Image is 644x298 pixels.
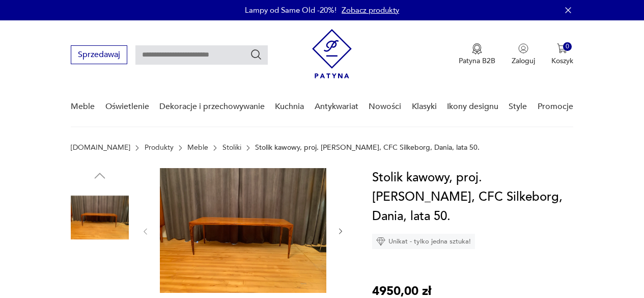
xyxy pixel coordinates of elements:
[342,5,399,15] a: Zobacz produkty
[369,87,401,126] a: Nowości
[538,87,573,126] a: Promocje
[275,87,304,126] a: Kuchnia
[159,87,265,126] a: Dekoracje i przechowywanie
[71,144,130,152] a: [DOMAIN_NAME]
[563,42,572,51] div: 0
[459,43,495,66] a: Ikona medaluPatyna B2B
[551,56,573,66] p: Koszyk
[512,56,535,66] p: Zaloguj
[412,87,437,126] a: Klasyki
[160,168,326,293] img: Zdjęcie produktu Stolik kawowy, proj. Johannes Andersen, CFC Silkeborg, Dania, lata 50.
[512,43,535,66] button: Zaloguj
[472,43,482,55] img: Ikona medalu
[222,144,241,152] a: Stoliki
[187,144,208,152] a: Meble
[71,52,127,59] a: Sprzedawaj
[145,144,174,152] a: Produkty
[255,144,480,152] p: Stolik kawowy, proj. [PERSON_NAME], CFC Silkeborg, Dania, lata 50.
[250,48,262,61] button: Szukaj
[105,87,149,126] a: Oświetlenie
[459,43,495,66] button: Patyna B2B
[245,5,337,15] p: Lampy od Same Old -20%!
[71,188,129,247] img: Zdjęcie produktu Stolik kawowy, proj. Johannes Andersen, CFC Silkeborg, Dania, lata 50.
[312,29,352,78] img: Patyna - sklep z meblami i dekoracjami vintage
[551,43,573,66] button: 0Koszyk
[509,87,527,126] a: Style
[315,87,358,126] a: Antykwariat
[372,168,573,226] h1: Stolik kawowy, proj. [PERSON_NAME], CFC Silkeborg, Dania, lata 50.
[372,234,475,249] div: Unikat - tylko jedna sztuka!
[447,87,498,126] a: Ikony designu
[71,87,95,126] a: Meble
[71,45,127,64] button: Sprzedawaj
[518,43,528,53] img: Ikonka użytkownika
[459,56,495,66] p: Patyna B2B
[557,43,567,53] img: Ikona koszyka
[376,237,385,246] img: Ikona diamentu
